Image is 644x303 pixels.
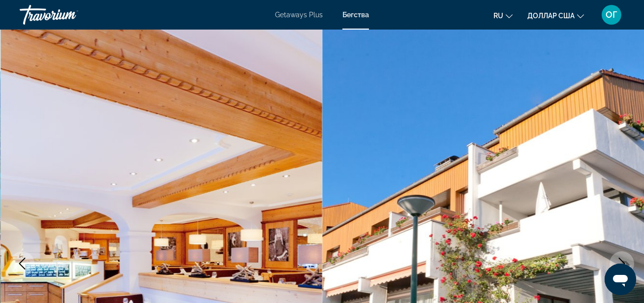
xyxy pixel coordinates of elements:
font: доллар США [527,12,575,20]
button: Previous image [10,251,34,276]
a: Getaways Plus [275,11,323,19]
a: Бегства [342,11,369,19]
iframe: Кнопка запуска окна обмена сообщениями [605,264,636,295]
button: Изменить язык [493,8,513,23]
font: ru [493,12,503,20]
a: Травориум [20,2,118,28]
font: ОГ [606,9,617,20]
button: Меню пользователя [599,4,624,25]
button: Изменить валюту [527,8,584,23]
button: Next image [610,251,634,276]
